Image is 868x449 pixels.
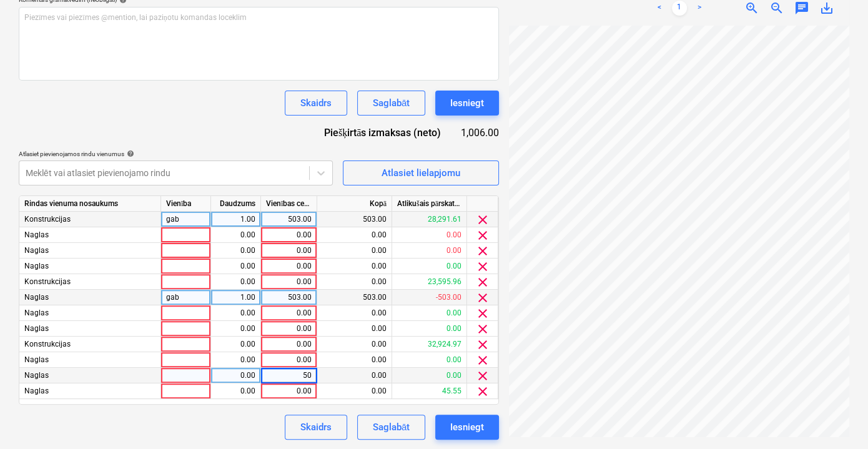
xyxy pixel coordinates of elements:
span: clear [475,212,490,227]
span: Naglas [24,293,49,302]
span: clear [475,384,490,399]
div: 0.00 [317,259,392,274]
span: clear [475,353,490,368]
div: Saglabāt [373,95,410,111]
div: Skaidrs [300,95,332,111]
button: Saglabāt [357,415,425,440]
span: clear [475,290,490,305]
div: 32,924.97 [392,337,467,352]
span: Naglas [24,324,49,333]
div: 503.00 [266,212,312,227]
div: Vienība [161,196,211,212]
div: gab [161,212,211,227]
span: clear [475,322,490,337]
span: Konstrukcijas [24,215,71,224]
div: Iesniegt [450,419,484,435]
div: 0.00 [392,227,467,243]
div: 0.00 [216,243,255,259]
div: Vienības cena [261,196,317,212]
div: 0.00 [317,243,392,259]
button: Saglabāt [357,91,425,116]
div: 0.00 [216,337,255,352]
span: zoom_out [769,1,784,16]
a: Previous page [652,1,667,16]
div: 0.00 [317,274,392,290]
div: 503.00 [317,290,392,305]
div: 0.00 [266,383,312,399]
span: clear [475,306,490,321]
div: 45.55 [392,383,467,399]
div: Atlikušais pārskatītais budžets [392,196,467,212]
button: Iesniegt [435,415,499,440]
div: 1.00 [216,290,255,305]
div: gab [161,290,211,305]
div: Piešķirtās izmaksas (neto) [314,126,461,140]
div: 0.00 [216,227,255,243]
div: 0.00 [317,383,392,399]
div: 0.00 [216,352,255,368]
div: 0.00 [266,243,312,259]
span: zoom_in [744,1,759,16]
div: 0.00 [216,274,255,290]
div: 0.00 [216,383,255,399]
div: 0.00 [216,259,255,274]
span: Naglas [24,371,49,380]
span: help [124,150,134,157]
div: 0.00 [317,227,392,243]
div: 0.00 [266,274,312,290]
span: clear [475,228,490,243]
button: Iesniegt [435,91,499,116]
div: Iesniegt [450,95,484,111]
div: 0.00 [216,305,255,321]
div: 0.00 [392,259,467,274]
div: 28,291.61 [392,212,467,227]
div: Atlasiet pievienojamos rindu vienumus [19,150,333,158]
span: Naglas [24,262,49,270]
div: 0.00 [266,337,312,352]
div: 0.00 [216,368,255,383]
span: Naglas [24,230,49,239]
div: Saglabāt [373,419,410,435]
div: -503.00 [392,290,467,305]
div: 1,006.00 [461,126,499,140]
div: 0.00 [317,368,392,383]
span: Naglas [24,387,49,395]
div: 0.00 [216,321,255,337]
div: 1.00 [216,212,255,227]
span: chat [794,1,809,16]
button: Skaidrs [285,415,347,440]
span: clear [475,368,490,383]
div: 0.00 [266,321,312,337]
span: Naglas [24,308,49,317]
span: clear [475,244,490,259]
span: clear [475,337,490,352]
div: 0.00 [266,259,312,274]
a: Next page [692,1,707,16]
span: clear [475,259,490,274]
div: 0.00 [392,368,467,383]
div: Skaidrs [300,419,332,435]
div: 0.00 [317,337,392,352]
span: Naglas [24,355,49,364]
span: save_alt [819,1,834,16]
div: 0.00 [317,305,392,321]
button: Skaidrs [285,91,347,116]
div: 0.00 [266,305,312,321]
button: Atlasiet lielapjomu [343,160,499,185]
span: clear [475,275,490,290]
div: 0.00 [317,352,392,368]
div: Atlasiet lielapjomu [382,165,460,181]
div: 0.00 [266,227,312,243]
span: Naglas [24,246,49,255]
span: Konstrukcijas [24,277,71,286]
div: 0.00 [392,352,467,368]
div: 503.00 [266,290,312,305]
div: 0.00 [392,305,467,321]
div: 0.00 [317,321,392,337]
a: Page 1 is your current page [672,1,687,16]
span: Konstrukcijas [24,340,71,348]
div: Daudzums [211,196,261,212]
div: 23,595.96 [392,274,467,290]
div: 0.00 [392,321,467,337]
div: 503.00 [317,212,392,227]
